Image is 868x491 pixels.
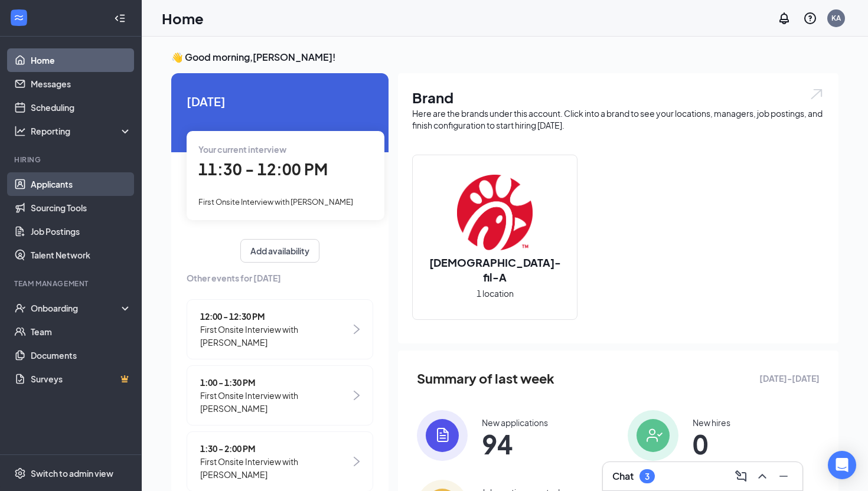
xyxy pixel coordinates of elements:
[171,51,838,64] h3: 👋 Good morning, [PERSON_NAME] !
[198,144,286,155] span: Your current interview
[482,433,548,454] span: 94
[753,467,772,486] button: ChevronUp
[693,417,730,428] div: New hires
[693,433,730,454] span: 0
[413,255,577,284] h2: [DEMOGRAPHIC_DATA]-fil-A
[732,467,750,486] button: ComposeMessage
[31,243,132,267] a: Talent Network
[31,343,132,367] a: Documents
[477,287,514,300] span: 1 location
[198,197,353,207] span: First Onsite Interview with [PERSON_NAME]
[457,175,533,250] img: Chick-fil-A
[31,220,132,243] a: Job Postings
[31,48,132,72] a: Home
[734,469,748,483] svg: ComposeMessage
[809,87,824,101] img: open.6027fd2a22e1237b5b06.svg
[755,469,769,483] svg: ChevronUp
[776,469,791,483] svg: Minimize
[412,87,824,107] h1: Brand
[200,455,351,481] span: First Onsite Interview with [PERSON_NAME]
[198,159,328,179] span: 11:30 - 12:00 PM
[645,472,650,482] div: 3
[803,11,817,25] svg: QuestionInfo
[14,125,26,137] svg: Analysis
[482,417,548,428] div: New applications
[200,310,351,323] span: 12:00 - 12:30 PM
[31,302,122,314] div: Onboarding
[200,389,351,415] span: First Onsite Interview with [PERSON_NAME]
[187,92,373,110] span: [DATE]
[200,376,351,389] span: 1:00 - 1:30 PM
[240,239,319,263] button: Add availability
[31,467,113,479] div: Switch to admin view
[14,467,26,479] svg: Settings
[14,302,26,314] svg: UserCheck
[31,196,132,220] a: Sourcing Tools
[417,368,554,389] span: Summary of last week
[612,470,634,483] h3: Chat
[828,451,856,479] div: Open Intercom Messenger
[774,467,793,486] button: Minimize
[628,410,678,461] img: icon
[412,107,824,131] div: Here are the brands under this account. Click into a brand to see your locations, managers, job p...
[777,11,791,25] svg: Notifications
[31,125,132,137] div: Reporting
[114,12,126,24] svg: Collapse
[31,367,132,391] a: SurveysCrown
[14,279,129,289] div: Team Management
[417,410,468,461] img: icon
[13,12,25,24] svg: WorkstreamLogo
[31,320,132,343] a: Team
[831,13,841,23] div: KA
[14,155,129,165] div: Hiring
[31,172,132,196] a: Applicants
[200,442,351,455] span: 1:30 - 2:00 PM
[200,323,351,349] span: First Onsite Interview with [PERSON_NAME]
[31,96,132,119] a: Scheduling
[187,271,373,284] span: Other events for [DATE]
[162,8,204,28] h1: Home
[759,372,820,385] span: [DATE] - [DATE]
[31,72,132,96] a: Messages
